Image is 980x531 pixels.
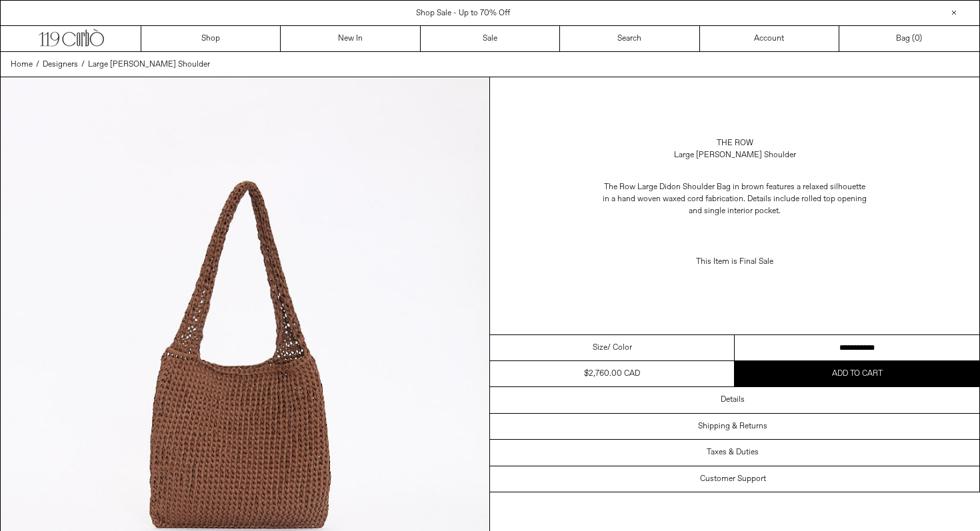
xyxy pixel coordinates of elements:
a: Home [11,59,33,71]
a: Sale [421,26,560,51]
h3: Customer Support [700,474,766,484]
span: / Color [607,342,632,354]
span: Designers [43,59,78,70]
span: ) [915,33,922,45]
a: Account [700,26,839,51]
span: 0 [915,33,919,44]
span: Size [593,342,607,354]
button: Add to cart [735,361,979,386]
a: Shop [141,26,281,51]
a: Bag () [839,26,979,51]
h3: Taxes & Duties [707,448,759,457]
span: Large [PERSON_NAME] Shoulder [88,59,210,70]
a: Shop Sale - Up to 70% Off [416,8,510,19]
p: This Item is Final Sale [601,249,868,274]
a: The Row [717,137,753,149]
div: $2,760.00 CAD [584,368,640,380]
a: Search [560,26,699,51]
div: Large [PERSON_NAME] Shoulder [674,149,796,161]
a: New In [281,26,420,51]
span: Home [11,59,33,70]
a: Large [PERSON_NAME] Shoulder [88,59,210,71]
span: / [36,59,39,71]
span: / [81,59,85,71]
h3: Shipping & Returns [698,422,767,431]
span: Add to cart [832,368,883,379]
a: Designers [43,59,78,71]
h3: Details [721,395,745,404]
p: The Row Large Didon Shoulder Bag in brown features a relaxed silhouette in a hand woven waxed cor... [601,175,868,224]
